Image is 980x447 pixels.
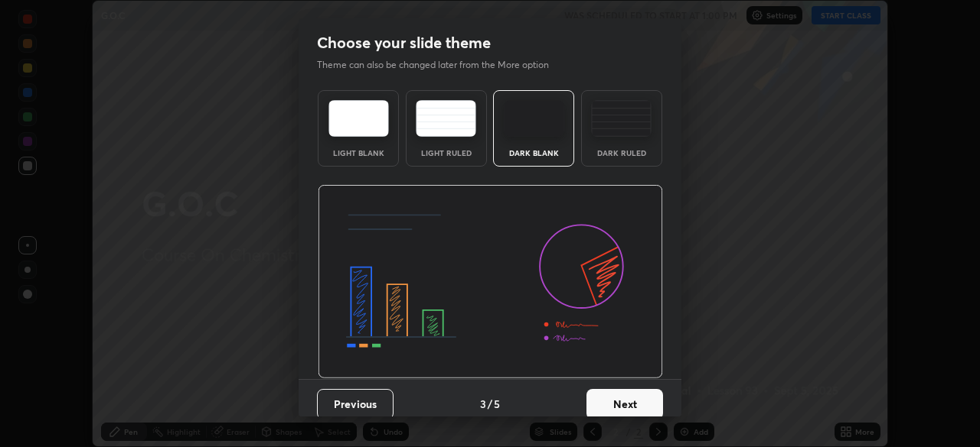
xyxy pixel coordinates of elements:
button: Next [586,389,663,419]
img: lightRuledTheme.5fabf969.svg [416,100,476,137]
img: lightTheme.e5ed3b09.svg [328,100,389,137]
div: Dark Ruled [591,149,652,157]
img: darkRuledTheme.de295e13.svg [591,100,652,137]
h2: Choose your slide theme [317,33,491,53]
div: Light Ruled [416,149,477,157]
p: Theme can also be changed later from the More option [317,58,565,72]
h4: / [488,396,492,412]
h4: 5 [494,396,500,412]
img: darkTheme.f0cc69e5.svg [504,100,564,137]
div: Light Blank [328,149,389,157]
h4: 3 [480,396,486,412]
div: Dark Blank [503,149,564,157]
img: darkThemeBanner.d06ce4a2.svg [318,185,663,379]
button: Previous [317,389,394,419]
